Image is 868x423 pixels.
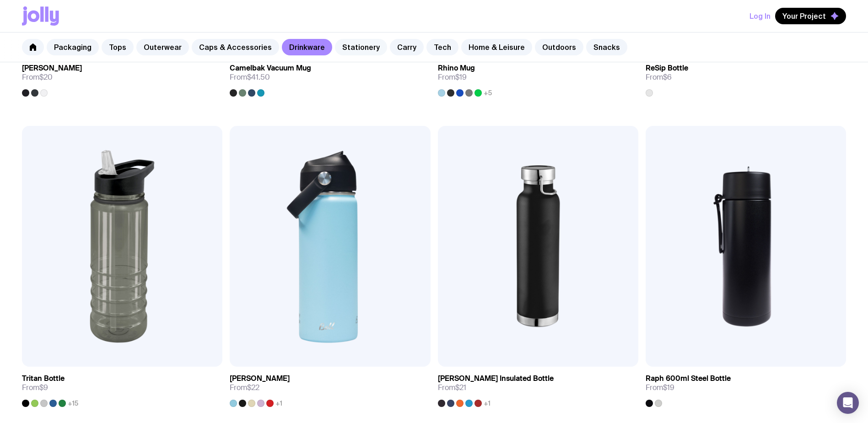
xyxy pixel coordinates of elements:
a: [PERSON_NAME]From$22+1 [230,367,430,407]
a: Home & Leisure [461,39,532,55]
span: $19 [455,72,467,82]
a: [PERSON_NAME]From$20 [22,56,222,97]
span: From [22,383,48,392]
a: Packaging [47,39,99,55]
a: ReSip BottleFrom$6 [646,56,846,97]
a: Outerwear [136,39,189,55]
h3: Rhino Mug [438,64,475,73]
h3: ReSip Bottle [646,64,688,73]
a: Tops [102,39,134,55]
h3: [PERSON_NAME] Insulated Bottle [438,374,554,383]
span: +15 [68,400,78,407]
h3: Tritan Bottle [22,374,65,383]
a: Carry [390,39,424,55]
span: +1 [484,400,491,407]
span: From [438,73,467,82]
span: $22 [247,383,259,392]
a: Tech [426,39,458,55]
button: Your Project [775,8,846,24]
span: Your Project [782,11,826,21]
span: $21 [455,383,466,392]
a: Raph 600ml Steel BottleFrom$19 [646,367,846,407]
a: Snacks [586,39,627,55]
button: Log In [749,8,771,24]
h3: Camelbak Vacuum Mug [230,64,311,73]
a: Rhino MugFrom$19+5 [438,56,638,97]
h3: [PERSON_NAME] [22,64,82,73]
a: Camelbak Vacuum MugFrom$41.50 [230,56,430,97]
span: From [438,383,466,392]
span: +1 [275,400,282,407]
span: From [22,73,53,82]
a: [PERSON_NAME] Insulated BottleFrom$21+1 [438,367,638,407]
a: Caps & Accessories [192,39,279,55]
span: $6 [663,72,672,82]
span: $9 [39,383,48,392]
span: From [230,383,259,392]
h3: [PERSON_NAME] [230,374,290,383]
span: +5 [484,89,492,97]
span: From [230,73,270,82]
a: Drinkware [282,39,332,55]
h3: Raph 600ml Steel Bottle [646,374,731,383]
span: From [646,383,674,392]
span: $20 [39,72,53,82]
span: $41.50 [247,72,270,82]
span: $19 [663,383,674,392]
a: Outdoors [535,39,583,55]
div: Open Intercom Messenger [837,392,859,414]
a: Tritan BottleFrom$9+15 [22,367,222,407]
a: Stationery [335,39,387,55]
span: From [646,73,672,82]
